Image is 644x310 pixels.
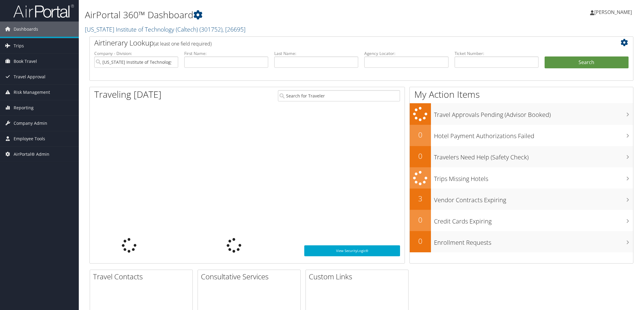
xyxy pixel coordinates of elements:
input: Search for Traveler [278,90,400,101]
h2: 0 [410,151,431,161]
a: Travel Approvals Pending (Advisor Booked) [410,103,633,125]
a: 0Travelers Need Help (Safety Check) [410,146,633,167]
h3: Enrollment Requests [434,235,633,247]
span: Company Admin [14,116,47,131]
span: (at least one field required) [154,40,212,47]
h1: My Action Items [410,88,633,101]
a: 0Credit Cards Expiring [410,210,633,231]
h2: Custom Links [309,271,408,282]
span: [PERSON_NAME] [594,9,632,15]
a: View SecurityLogic® [304,245,400,256]
a: [US_STATE] Institute of Technology (Caltech) [85,25,245,33]
h3: Travel Approvals Pending (Advisor Booked) [434,107,633,119]
span: AirPortal® Admin [14,147,49,162]
label: Agency Locator: [364,50,448,56]
h2: Travel Contacts [93,271,192,282]
a: 3Vendor Contracts Expiring [410,189,633,210]
h3: Travelers Need Help (Safety Check) [434,150,633,162]
span: Travel Approval [14,69,45,84]
h1: AirPortal 360™ Dashboard [85,9,454,21]
h2: Airtinerary Lookup [94,38,583,48]
label: Ticket Number: [455,50,539,56]
h3: Vendor Contracts Expiring [434,193,633,204]
button: Search [545,56,629,69]
h2: 3 [410,193,431,204]
span: Book Travel [14,54,37,69]
h3: Credit Cards Expiring [434,214,633,226]
h1: Traveling [DATE] [94,88,162,101]
span: Reporting [14,100,34,115]
label: Last Name: [274,50,358,56]
span: ( 301752 ) [199,25,222,33]
span: Trips [14,38,24,53]
h2: Consultative Services [201,271,300,282]
span: , [ 26695 ] [222,25,245,33]
img: airportal-logo.png [13,4,74,18]
a: [PERSON_NAME] [590,3,638,21]
span: Employee Tools [14,131,45,146]
h2: 0 [410,236,431,246]
label: Company - Division: [94,50,178,56]
span: Dashboards [14,22,38,37]
h3: Hotel Payment Authorizations Failed [434,129,633,140]
h3: Trips Missing Hotels [434,172,633,183]
a: 0Hotel Payment Authorizations Failed [410,125,633,146]
span: Risk Management [14,85,50,100]
a: Trips Missing Hotels [410,167,633,189]
h2: 0 [410,130,431,140]
a: 0Enrollment Requests [410,231,633,252]
label: First Name: [184,50,268,56]
h2: 0 [410,215,431,225]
